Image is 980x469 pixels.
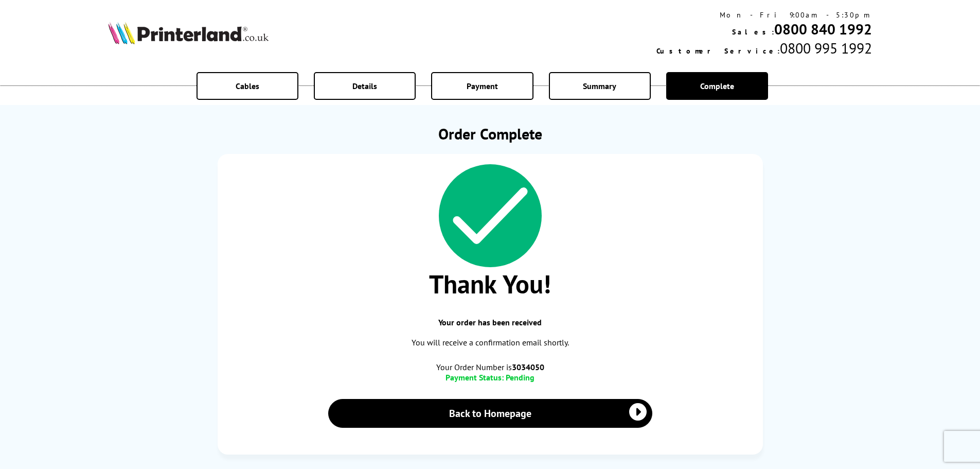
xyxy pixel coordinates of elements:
[108,22,269,44] img: Printerland Logo
[656,10,872,20] div: Mon - Fri 9:00am - 5:30pm
[228,336,753,350] p: You will receive a confirmation email shortly.
[512,362,544,372] b: 3034050
[656,46,780,56] span: Customer Service:
[446,372,504,383] span: Payment Status:
[228,317,753,327] span: Your order has been received
[352,81,377,91] span: Details
[583,81,616,91] span: Summary
[732,27,774,37] span: Sales:
[228,362,753,372] span: Your Order Number is
[506,372,534,383] span: Pending
[467,81,498,91] span: Payment
[780,39,872,58] span: 0800 995 1992
[700,81,734,91] span: Complete
[328,399,652,428] a: Back to Homepage
[236,81,259,91] span: Cables
[228,267,753,301] span: Thank You!
[218,124,763,144] h1: Order Complete
[774,20,872,39] a: 0800 840 1992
